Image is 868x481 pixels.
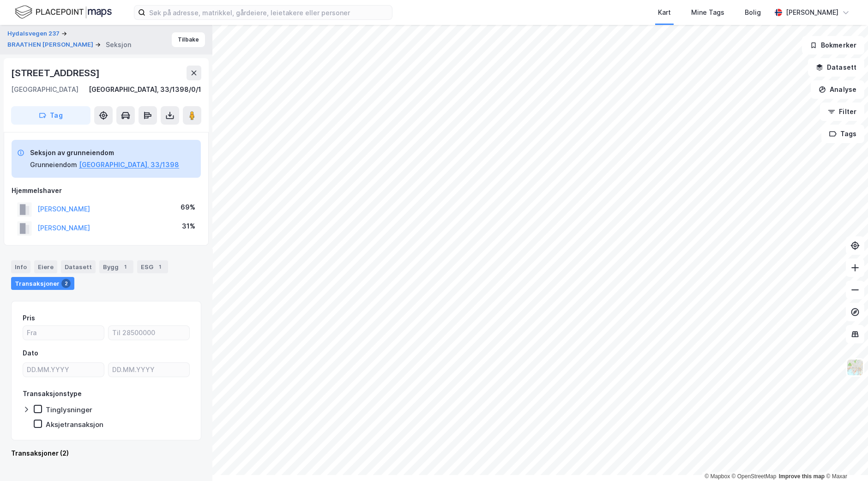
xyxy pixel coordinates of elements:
div: 2 [61,279,71,288]
div: Aksjetransaksjon [46,420,103,429]
img: Z [846,359,864,376]
div: Hjemmelshaver [12,185,201,196]
button: Datasett [808,58,864,77]
div: Pris [23,313,35,324]
button: Analyse [811,80,864,99]
div: 69% [181,202,195,213]
input: Søk på adresse, matrikkel, gårdeiere, leietakere eller personer [145,6,392,19]
input: DD.MM.YYYY [108,363,189,377]
div: [GEOGRAPHIC_DATA] [11,84,78,95]
button: Tilbake [172,32,205,47]
input: Til 28500000 [108,326,189,340]
div: Mine Tags [691,7,724,18]
div: Info [11,260,30,273]
button: Filter [820,102,864,121]
div: Bolig [745,7,761,18]
div: [STREET_ADDRESS] [11,66,102,80]
div: [GEOGRAPHIC_DATA], 33/1398/0/1 [89,84,201,95]
div: Eiere [34,260,57,273]
div: Bygg [99,260,133,273]
iframe: Chat Widget [822,437,868,481]
div: Transaksjonstype [23,388,82,399]
button: Hydalsvegen 237 [7,29,61,38]
div: 1 [155,262,164,271]
button: [GEOGRAPHIC_DATA], 33/1398 [79,159,179,170]
div: Dato [23,348,38,359]
div: [PERSON_NAME] [786,7,838,18]
input: Fra [23,326,104,340]
button: Tags [821,125,864,143]
div: Datasett [61,260,96,273]
button: Bokmerker [802,36,864,54]
div: 31% [182,221,195,232]
div: Grunneiendom [30,159,77,170]
button: BRAATHEN [PERSON_NAME] [7,40,95,49]
div: Transaksjoner (2) [11,448,201,459]
div: Tinglysninger [46,405,92,414]
button: Tag [11,106,90,125]
div: Seksjon av grunneiendom [30,147,179,158]
a: Mapbox [705,473,730,480]
a: OpenStreetMap [732,473,777,480]
a: Improve this map [779,473,825,480]
input: DD.MM.YYYY [23,363,104,377]
div: Kart [658,7,671,18]
img: logo.f888ab2527a4732fd821a326f86c7f29.svg [15,4,112,20]
div: ESG [137,260,168,273]
div: Transaksjoner [11,277,74,290]
div: Seksjon [106,39,131,50]
div: 1 [121,262,130,271]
